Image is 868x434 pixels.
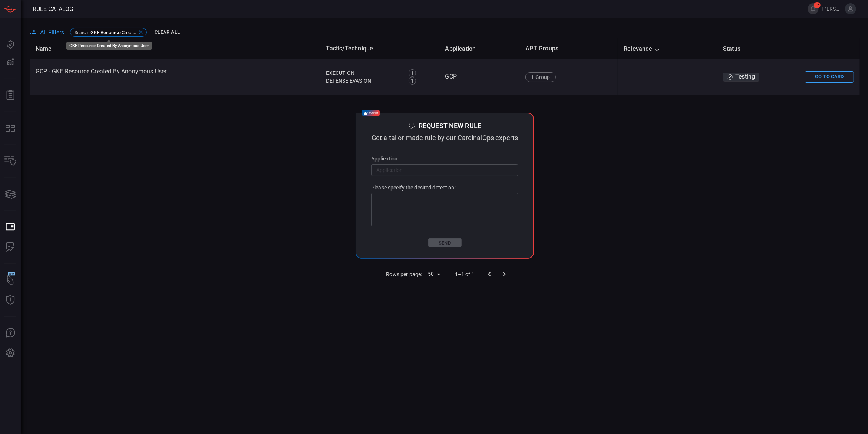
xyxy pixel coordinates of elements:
[723,73,759,82] div: Testing
[519,38,618,59] th: APT Groups
[40,29,64,36] span: All Filters
[814,2,821,8] span: 15
[1,36,19,53] button: Dashboard
[33,6,73,13] span: Rule Catalog
[371,185,518,190] p: Please specify the desired detection:
[70,28,147,37] div: Search:GKE Resource Created By Anonymous User
[326,77,400,85] div: Defense Evasion
[805,71,854,83] button: Go To Card
[1,86,19,104] button: Reports
[624,44,662,53] span: Relevance
[1,324,19,342] button: Ask Us A Question
[1,344,19,362] button: Preferences
[326,69,400,77] div: Execution
[369,109,378,117] span: expert
[371,156,518,161] p: Application
[445,44,486,53] span: Application
[30,59,320,95] td: GCP - GKE Resource Created By Anonymous User
[425,269,443,279] div: 50
[1,152,19,170] button: Inventory
[153,27,182,38] button: Clear All
[30,29,64,36] button: All Filters
[1,119,19,137] button: MITRE - Detection Posture
[371,163,518,177] input: Application
[320,38,439,59] th: Tactic/Technique
[371,135,518,141] div: Get a tailor-made rule by our CardinalOps experts
[1,185,19,203] button: Cards
[69,43,149,48] div: GKE Resource Created By Anonymous User
[439,59,520,95] td: GCP
[525,72,555,82] div: 1 Group
[90,30,137,35] span: GKE Resource Created By Anonymous User
[1,218,19,236] button: Rule Catalog
[1,271,19,289] button: Wingman
[409,69,416,77] div: 1
[723,44,750,53] span: Status
[75,30,89,35] span: Search :
[386,271,422,278] p: Rows per page:
[455,271,475,278] p: 1–1 of 1
[1,291,19,309] button: Threat Intelligence
[1,238,19,256] button: ALERT ANALYSIS
[1,53,19,71] button: Detections
[409,77,416,85] div: 1
[36,44,62,53] span: Name
[808,3,819,14] button: 15
[822,6,842,12] span: [PERSON_NAME].nsonga
[419,123,481,129] div: Request new rule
